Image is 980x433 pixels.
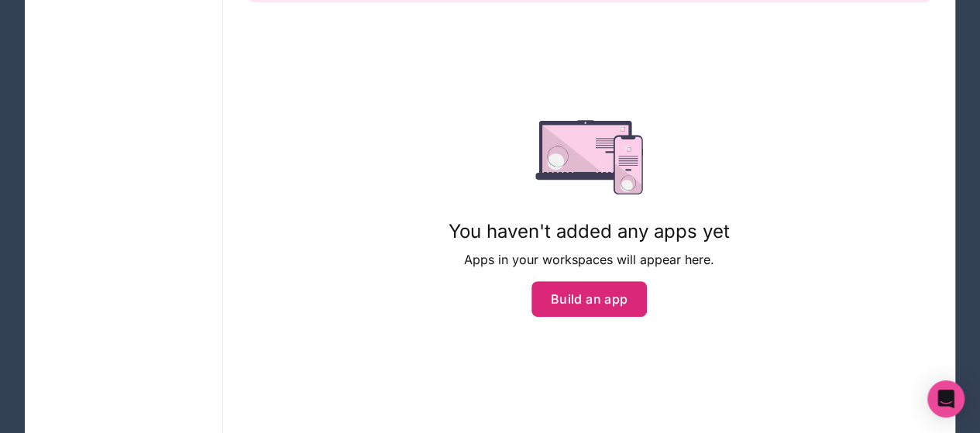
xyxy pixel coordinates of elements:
h1: You haven't added any apps yet [449,219,730,244]
p: Apps in your workspaces will appear here. [449,250,730,269]
div: Open Intercom Messenger [927,380,965,418]
img: empty state [535,120,643,194]
button: Build an app [531,281,648,317]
